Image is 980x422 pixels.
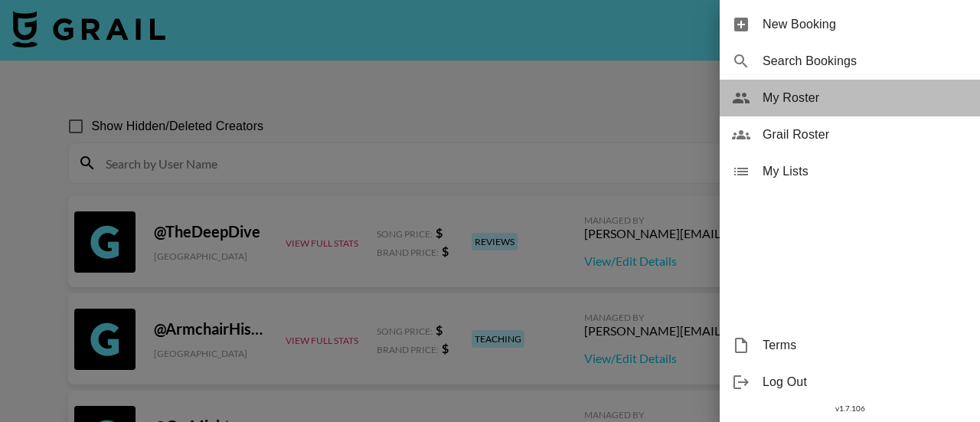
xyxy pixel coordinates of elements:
div: New Booking [720,6,980,43]
div: My Roster [720,80,980,116]
span: Search Bookings [763,52,968,70]
div: Search Bookings [720,43,980,80]
div: Log Out [720,364,980,401]
span: Grail Roster [763,126,968,144]
span: My Lists [763,162,968,181]
div: v 1.7.106 [720,401,980,417]
span: Log Out [763,373,968,391]
div: My Lists [720,153,980,190]
div: Grail Roster [720,116,980,153]
span: My Roster [763,89,968,107]
span: New Booking [763,15,968,34]
span: Terms [763,336,968,355]
div: Terms [720,327,980,364]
